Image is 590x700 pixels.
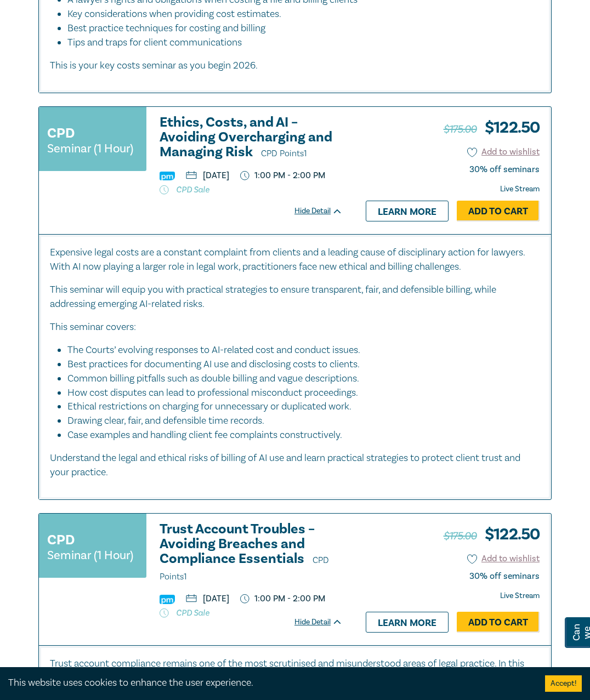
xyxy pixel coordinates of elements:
li: How cost disputes can lead to professional misconduct proceedings. [67,386,529,400]
li: Ethical restrictions on charging for unnecessary or duplicated work. [67,400,529,414]
li: The Courts’ evolving responses to AI-related cost and conduct issues. [67,343,529,357]
li: Key considerations when providing cost estimates. [67,7,529,21]
div: 30% off seminars [469,164,540,175]
p: 1:00 PM - 2:00 PM [240,594,325,604]
a: Add to Cart [457,612,540,633]
a: Add to Cart [457,201,540,221]
small: Seminar (1 Hour) [47,550,133,561]
h3: CPD [47,530,75,550]
p: Understand the legal and ethical risks of billing of AI use and learn practical strategies to pro... [50,451,540,480]
p: This seminar covers: [50,320,540,334]
img: Practice Management & Business Skills [160,595,175,604]
span: CPD Points 1 [261,148,307,159]
li: Best practice techniques for costing and billing [67,21,529,36]
h3: $ 122.50 [444,115,540,140]
h3: Trust Account Troubles – Avoiding Breaches and Compliance Essentials [160,522,343,584]
div: Hide Detail [294,206,355,217]
small: Seminar (1 Hour) [47,143,133,154]
p: [DATE] [186,594,229,603]
button: Accept cookies [545,675,582,692]
li: Tips and traps for client communications [67,36,540,50]
p: CPD Sale [160,607,343,618]
h3: CPD [47,123,75,143]
li: Common billing pitfalls such as double billing and vague descriptions. [67,372,529,386]
p: [DATE] [186,171,229,180]
strong: Live Stream [500,591,540,601]
div: 30% off seminars [469,571,540,582]
span: $175.00 [444,529,477,543]
a: Learn more [366,201,449,221]
p: CPD Sale [160,184,343,195]
li: Best practices for documenting AI use and disclosing costs to clients. [67,357,529,372]
span: CPD Points 1 [160,555,329,582]
a: Learn more [366,612,449,633]
div: This website uses cookies to enhance the user experience. [8,676,529,690]
li: Case examples and handling client fee complaints constructively. [67,428,540,442]
p: This is your key costs seminar as you begin 2026. [50,59,540,73]
button: Add to wishlist [467,553,540,565]
p: This seminar will equip you with practical strategies to ensure transparent, fair, and defensible... [50,283,540,311]
a: Trust Account Troubles – Avoiding Breaches and Compliance Essentials CPD Points1 [160,522,343,584]
h3: Ethics, Costs, and AI – Avoiding Overcharging and Managing Risk [160,115,343,161]
strong: Live Stream [500,184,540,194]
div: Hide Detail [294,617,355,628]
span: $175.00 [444,122,477,136]
button: Add to wishlist [467,146,540,158]
h3: $ 122.50 [444,522,540,547]
p: 1:00 PM - 2:00 PM [240,170,325,181]
a: Ethics, Costs, and AI – Avoiding Overcharging and Managing Risk CPD Points1 [160,115,343,161]
li: Drawing clear, fair, and defensible time records. [67,414,529,428]
p: Trust account compliance remains one of the most scrutinised and misunderstood areas of legal pra... [50,657,540,699]
p: Expensive legal costs are a constant complaint from clients and a leading cause of disciplinary a... [50,246,540,274]
img: Practice Management & Business Skills [160,172,175,181]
